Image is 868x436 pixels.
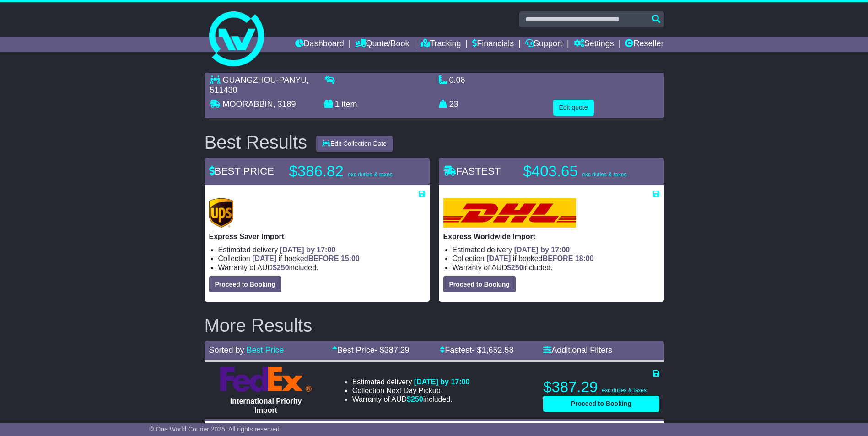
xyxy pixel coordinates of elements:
[341,255,360,262] span: 15:00
[289,162,404,181] p: $386.82
[209,198,234,228] img: UPS (new): Express Saver Import
[453,254,659,263] li: Collection
[220,367,312,392] img: FedEx Express: International Priority Import
[553,100,594,116] button: Edit quote
[205,315,664,335] h2: More Results
[218,245,425,254] li: Estimated delivery
[407,395,423,403] span: $
[449,75,465,85] span: 0.08
[453,263,659,272] li: Warranty of AUD included.
[384,346,410,355] span: 387.29
[543,255,573,262] span: BEFORE
[316,136,393,152] button: Edit Collection Date
[511,264,523,271] span: 250
[443,232,659,241] p: Express Worldwide Import
[247,346,284,355] a: Best Price
[332,346,410,355] a: Best Price- $387.29
[625,37,663,52] a: Reseller
[523,162,638,181] p: $403.65
[355,37,409,52] a: Quote/Book
[209,346,244,355] span: Sorted by
[443,165,501,177] span: FASTEST
[218,254,425,263] li: Collection
[525,37,562,52] a: Support
[514,246,570,254] span: [DATE] by 17:00
[507,264,523,271] span: $
[210,75,309,95] span: , 511430
[453,245,659,254] li: Estimated delivery
[421,37,461,52] a: Tracking
[218,263,425,272] li: Warranty of AUD included.
[472,37,514,52] a: Financials
[252,255,276,262] span: [DATE]
[582,171,626,178] span: exc duties & taxes
[335,100,340,109] span: 1
[223,75,307,85] span: GUANGZHOU-PANYU
[273,264,289,271] span: $
[574,37,614,52] a: Settings
[602,387,647,393] span: exc duties & taxes
[352,395,470,404] li: Warranty of AUD included.
[342,100,357,109] span: item
[209,276,281,292] button: Proceed to Booking
[486,255,511,262] span: [DATE]
[443,198,576,228] img: DHL: Express Worldwide Import
[443,276,516,292] button: Proceed to Booking
[209,232,425,241] p: Express Saver Import
[200,132,312,152] div: Best Results
[375,346,410,355] span: - $
[223,100,273,109] span: MOORABBIN
[481,346,513,355] span: 1,652.58
[230,397,302,414] span: International Priority Import
[411,395,423,403] span: 250
[348,171,392,178] span: exc duties & taxes
[295,37,344,52] a: Dashboard
[414,378,470,386] span: [DATE] by 17:00
[543,346,612,355] a: Additional Filters
[386,387,440,394] span: Next Day Pickup
[472,346,513,355] span: - $
[308,255,339,262] span: BEFORE
[543,396,659,412] button: Proceed to Booking
[543,378,659,396] p: $387.29
[352,378,470,386] li: Estimated delivery
[280,246,336,254] span: [DATE] by 17:00
[352,386,470,395] li: Collection
[209,165,274,177] span: BEST PRICE
[486,255,593,262] span: if booked
[273,100,296,109] span: , 3189
[277,264,289,271] span: 250
[252,255,359,262] span: if booked
[575,255,594,262] span: 18:00
[449,100,458,109] span: 23
[440,346,513,355] a: Fastest- $1,652.58
[149,425,281,433] span: © One World Courier 2025. All rights reserved.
